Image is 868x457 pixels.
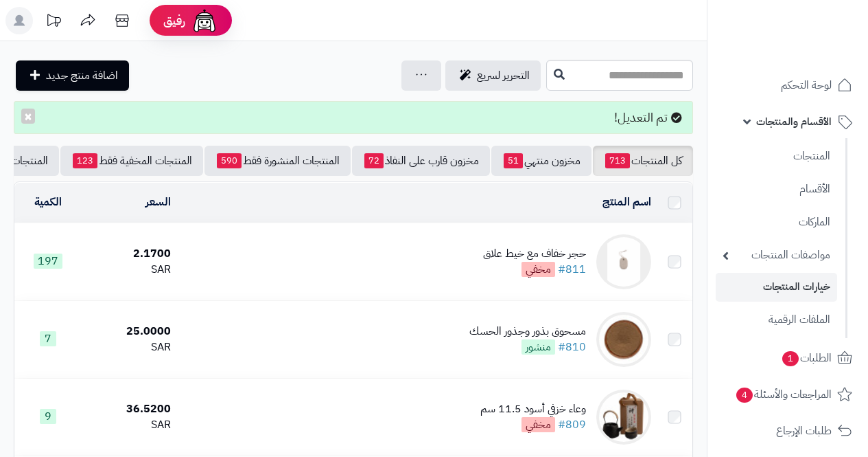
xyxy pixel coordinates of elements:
span: التحرير لسريع [477,67,530,84]
a: المنتجات المنشورة فقط590 [204,146,351,176]
a: اضافة منتج جديد [16,60,129,91]
div: تم التعديل! [14,101,693,134]
a: طلبات الإرجاع [716,414,860,447]
span: منشور [521,339,555,355]
span: المراجعات والأسئلة [735,385,832,404]
a: اسم المنتج [602,194,651,210]
div: 2.1700 [86,246,171,262]
div: وعاء خزفي أسود 11.5 سم [480,401,586,417]
span: لوحة التحكم [781,76,832,95]
div: SAR [86,417,171,433]
span: 590 [217,153,242,168]
a: الملفات الرقمية [716,305,837,335]
a: #810 [558,339,586,355]
span: طلبات الإرجاع [776,421,832,441]
div: مسحوق بذور وجذور الحسك [469,324,586,339]
a: المنتجات المخفية فقط123 [60,146,203,176]
span: 4 [736,388,753,403]
span: مخفي [521,262,555,277]
a: مخزون قارب على النفاذ72 [352,146,490,176]
a: خيارات المنتجات [716,273,837,301]
a: الكمية [34,194,62,210]
span: الطلبات [781,348,832,368]
a: المراجعات والأسئلة4 [716,378,860,411]
a: تحديثات المنصة [36,7,71,38]
img: وعاء خزفي أسود 11.5 سم [596,390,651,445]
span: 7 [40,331,56,346]
span: 1 [782,351,799,366]
a: مخزون منتهي51 [491,146,591,176]
a: المنتجات [716,142,837,171]
div: 25.0000 [86,324,171,339]
img: ai-face.png [191,7,218,34]
span: 51 [504,153,523,168]
span: الأقسام والمنتجات [756,112,832,131]
button: × [21,109,35,124]
span: 9 [40,409,56,424]
div: 36.5200 [86,401,171,417]
div: حجر خفاف مع خيط علاق [483,246,586,262]
a: السعر [145,194,171,210]
span: 197 [34,254,62,269]
div: SAR [86,262,171,278]
div: SAR [86,339,171,355]
a: لوحة التحكم [716,69,860,102]
a: التحرير لسريع [445,60,541,91]
span: 123 [73,153,97,168]
span: رفيق [163,12,185,29]
a: الطلبات1 [716,342,860,375]
a: #811 [558,261,586,278]
img: مسحوق بذور وجذور الحسك [596,312,651,367]
a: مواصفات المنتجات [716,241,837,270]
span: 72 [364,153,384,168]
a: الماركات [716,208,837,237]
span: مخفي [521,417,555,432]
a: #809 [558,416,586,433]
a: كل المنتجات713 [593,146,693,176]
a: الأقسام [716,175,837,204]
span: 713 [605,153,630,168]
img: حجر خفاف مع خيط علاق [596,234,651,289]
span: اضافة منتج جديد [46,67,118,84]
